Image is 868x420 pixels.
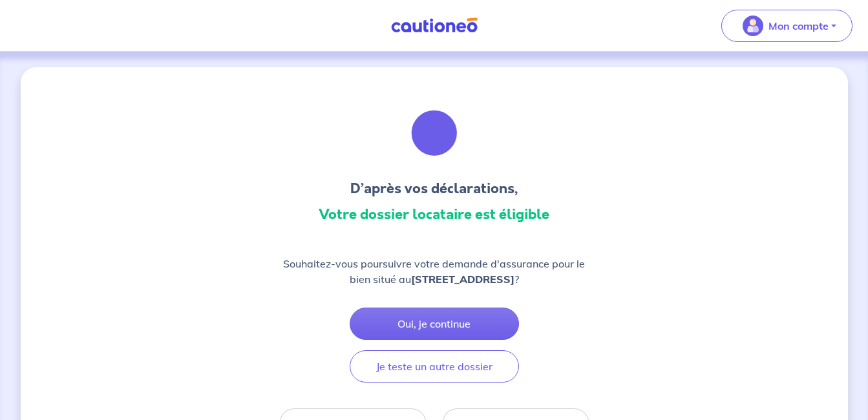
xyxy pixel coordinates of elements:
button: Oui, je continue [350,308,519,340]
h3: Votre dossier locataire est éligible [279,204,589,225]
img: Cautioneo [386,17,483,34]
h3: D’après vos déclarations, [279,178,589,199]
img: illu_account_valid_menu.svg [743,16,763,36]
p: Mon compte [768,18,829,34]
button: illu_account_valid_menu.svgMon compte [721,10,852,42]
strong: [STREET_ADDRESS] [411,273,514,286]
button: Je teste un autre dossier [350,350,519,383]
p: Souhaitez-vous poursuivre votre demande d'assurance pour le bien situé au ? [279,256,589,287]
img: illu_congratulation.svg [399,98,469,168]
